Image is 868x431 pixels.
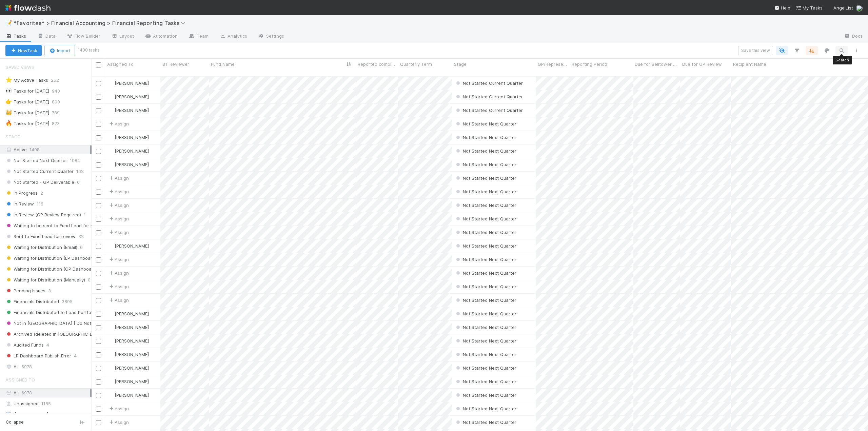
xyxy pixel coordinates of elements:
span: Not Started Next Quarter [455,270,516,276]
div: [PERSON_NAME] [108,148,149,154]
div: Not Started Next Quarter [455,378,516,385]
span: Assign [108,256,129,263]
span: 940 [52,87,67,95]
span: Due for GP Review [682,61,722,67]
span: Not Started Next Quarter [455,325,516,330]
span: 4 [46,341,49,349]
span: Saved Views [5,60,35,74]
img: avatar_487f705b-1efa-4920-8de6-14528bcda38c.png [108,325,114,330]
small: 1408 tasks [78,47,100,53]
div: [PERSON_NAME] [108,392,149,398]
div: Assign [108,297,129,303]
input: Toggle Row Selected [96,217,101,222]
span: In Review [5,200,34,208]
input: Toggle Row Selected [96,312,101,317]
input: Toggle All Rows Selected [96,62,101,67]
div: Not Started Next Quarter [455,256,516,263]
img: avatar_c7c7de23-09de-42ad-8e02-7981c37ee075.png [108,148,114,154]
span: [PERSON_NAME] [115,243,149,249]
span: Not Started Next Quarter [455,338,516,344]
div: Not Started Next Quarter [455,324,516,331]
span: Assigned To [107,61,134,67]
div: Not Started Next Quarter [455,297,516,303]
span: Collapse [6,419,24,425]
span: Not Started Current Quarter [455,107,523,113]
img: avatar_17610dbf-fae2-46fa-90b6-017e9223b3c9.png [5,411,12,418]
div: [PERSON_NAME] [108,242,149,249]
input: Toggle Row Selected [96,149,101,154]
div: Not Started Current Quarter [455,80,523,86]
span: Assign [108,283,129,290]
span: Not Started Next Quarter [455,175,516,181]
img: avatar_705f3a58-2659-4f93-91ad-7a5be837418b.png [856,5,863,12]
div: Not Started Next Quarter [455,337,516,344]
span: Not Started Next Quarter [455,406,516,411]
img: avatar_d7f67417-030a-43ce-a3ce-a315a3ccfd08.png [108,94,114,99]
img: avatar_705f3a58-2659-4f93-91ad-7a5be837418b.png [108,392,114,398]
span: In Progress [5,189,38,197]
span: Archived (deleted in [GEOGRAPHIC_DATA]) [5,330,104,338]
div: My Active Tasks [5,76,48,84]
input: Toggle Row Selected [96,298,101,303]
a: Analytics [214,31,253,42]
span: [PERSON_NAME] [115,352,149,357]
div: [PERSON_NAME] [108,93,149,100]
span: Not Started Next Quarter [455,257,516,262]
input: Toggle Row Selected [96,257,101,262]
div: [PERSON_NAME] [108,80,149,86]
span: Not Started Current Quarter [455,80,523,86]
span: Assign [108,270,129,276]
span: 7 [51,410,54,419]
div: Assign [108,419,129,426]
span: [PERSON_NAME] [115,325,149,330]
div: Unassigned [5,399,90,408]
span: Assign [108,405,129,412]
div: Not Started Next Quarter [455,120,516,127]
span: Not Started Next Quarter [455,189,516,194]
span: 1 [84,211,86,219]
a: Docs [839,31,868,42]
span: 4 [74,352,77,360]
span: 👀 [5,88,12,94]
img: avatar_e5ec2f5b-afc7-4357-8cf1-2139873d70b1.png [108,379,114,384]
div: Not Started Next Quarter [455,365,516,371]
span: *Favorites* > Financial Accounting > Financial Reporting Tasks [14,20,189,26]
img: avatar_487f705b-1efa-4920-8de6-14528bcda38c.png [108,135,114,140]
span: 1084 [70,156,80,165]
input: Toggle Row Selected [96,352,101,357]
span: 0 [77,178,80,187]
input: Toggle Row Selected [96,393,101,398]
span: [PERSON_NAME] [115,392,149,398]
button: Import [44,45,75,56]
div: Not Started Next Quarter [455,229,516,236]
span: 116 [37,200,43,208]
input: Toggle Row Selected [96,230,101,235]
a: Layout [106,31,139,42]
div: Assign [108,202,129,209]
span: Not Started Next Quarter [455,284,516,289]
span: 0 [80,243,83,252]
img: avatar_c0d2ec3f-77e2-40ea-8107-ee7bdb5edede.png [108,338,114,344]
span: Not Started Next Quarter [455,392,516,398]
input: Toggle Row Selected [96,190,101,195]
span: 0 [88,276,91,284]
span: Assign [108,215,129,222]
img: avatar_8d06466b-a936-4205-8f52-b0cc03e2a179.png [108,243,114,249]
input: Toggle Row Selected [96,135,101,140]
img: avatar_c7c7de23-09de-42ad-8e02-7981c37ee075.png [108,162,114,167]
div: Not Started Next Quarter [455,405,516,412]
span: Not Started Next Quarter [455,352,516,357]
span: Waiting for Distribution (Email) [5,243,77,252]
img: avatar_e5ec2f5b-afc7-4357-8cf1-2139873d70b1.png [108,365,114,371]
span: Not Started Next Quarter [455,311,516,316]
span: Assign [108,229,129,236]
span: [PERSON_NAME] [115,379,149,384]
span: Waiting for Distribution (LP Dashboard) [5,254,96,262]
span: Not Started Current Quarter [455,94,523,99]
span: Reporting Period [572,61,607,67]
span: Assign [108,188,129,195]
